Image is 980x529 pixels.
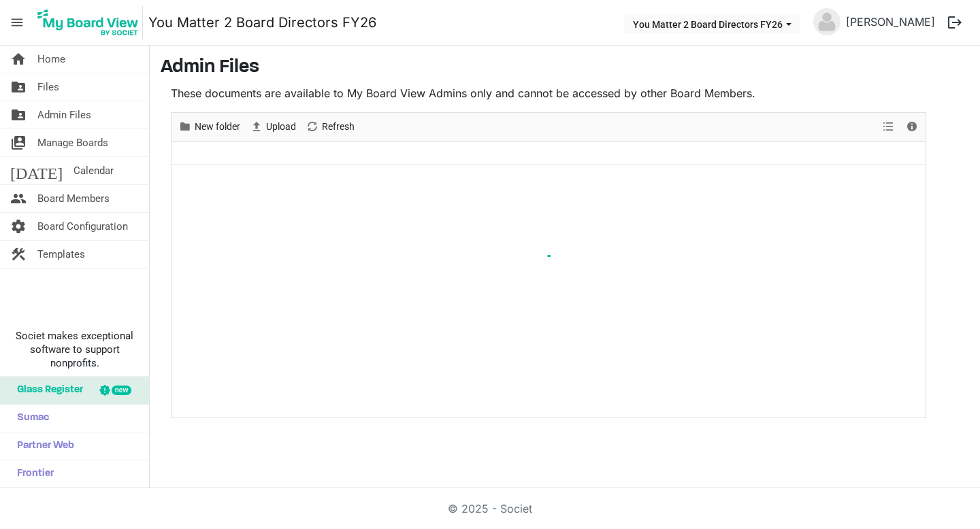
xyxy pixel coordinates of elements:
[448,502,532,515] a: © 2025 - Societ
[10,432,74,460] span: Partner Web
[10,241,27,268] span: construction
[941,8,969,37] button: logout
[37,73,59,101] span: Files
[37,129,108,156] span: Manage Boards
[624,14,800,33] button: You Matter 2 Board Directors FY26 dropdownbutton
[37,101,91,129] span: Admin Files
[10,213,27,240] span: settings
[161,56,969,80] h3: Admin Files
[33,5,143,39] img: My Board View Logo
[4,10,30,35] span: menu
[10,73,27,101] span: folder_shared
[112,386,131,395] div: new
[813,8,840,35] img: no-profile-picture.svg
[33,5,148,39] a: My Board View Logo
[840,8,941,35] a: [PERSON_NAME]
[10,405,49,432] span: Sumac
[37,46,65,73] span: Home
[10,185,27,212] span: people
[148,9,376,36] a: You Matter 2 Board Directors FY26
[6,329,143,370] span: Societ makes exceptional software to support nonprofits.
[10,101,27,129] span: folder_shared
[10,377,83,404] span: Glass Register
[37,185,110,212] span: Board Members
[10,129,27,156] span: switch_account
[73,157,114,184] span: Calendar
[37,213,128,240] span: Board Configuration
[10,157,63,184] span: [DATE]
[37,241,85,268] span: Templates
[10,460,54,488] span: Frontier
[171,85,926,101] p: These documents are available to My Board View Admins only and cannot be accessed by other Board ...
[10,46,27,73] span: home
